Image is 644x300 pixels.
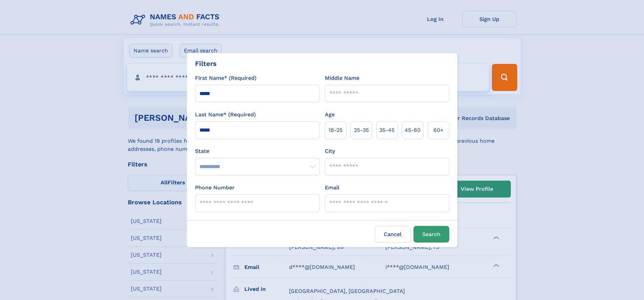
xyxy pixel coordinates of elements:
[433,126,444,134] span: 60+
[195,59,217,69] div: Filters
[405,126,421,134] span: 45‑60
[325,184,339,192] label: Email
[329,126,342,134] span: 18‑25
[195,184,235,192] label: Phone Number
[325,74,359,82] label: Middle Name
[195,111,256,119] label: Last Name* (Required)
[325,147,335,155] label: City
[325,111,335,119] label: Age
[413,226,449,243] button: Search
[375,226,411,243] label: Cancel
[354,126,369,134] span: 25‑35
[379,126,395,134] span: 35‑45
[195,74,257,82] label: First Name* (Required)
[195,147,319,155] label: State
